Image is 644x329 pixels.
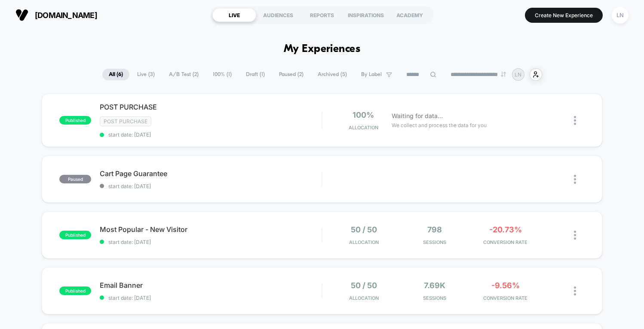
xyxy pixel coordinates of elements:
[100,116,151,126] span: Post Purchase
[574,175,576,184] img: close
[427,225,442,234] span: 798
[349,239,379,245] span: Allocation
[102,69,129,80] span: All ( 6 )
[206,69,238,80] span: 100% ( 1 )
[284,43,361,55] h1: My Experiences
[525,8,603,23] button: Create New Experience
[344,8,388,22] div: INSPIRATIONS
[472,239,539,245] span: CONVERSION RATE
[59,231,91,239] span: published
[349,295,379,301] span: Allocation
[100,239,322,245] span: start date: [DATE]
[35,11,97,20] span: [DOMAIN_NAME]
[392,111,443,121] span: Waiting for data...
[100,295,322,301] span: start date: [DATE]
[59,175,91,183] span: paused
[353,110,374,119] span: 100%
[100,281,322,289] span: Email Banner
[501,72,506,77] img: end
[574,231,576,240] img: close
[273,69,310,80] span: Paused ( 2 )
[15,9,28,21] img: Visually logo
[59,116,91,125] span: published
[351,281,377,290] span: 50 / 50
[574,286,576,295] img: close
[489,225,522,234] span: -20.73%
[300,8,344,22] div: REPORTS
[402,239,468,245] span: Sessions
[100,103,322,111] span: POST PURCHASE
[256,8,300,22] div: AUDIENCES
[424,281,445,290] span: 7.69k
[351,225,377,234] span: 50 / 50
[361,71,382,78] span: By Label
[163,69,205,80] span: A/B Test ( 2 )
[13,8,100,22] button: [DOMAIN_NAME]
[100,183,322,189] span: start date: [DATE]
[349,125,378,131] span: Allocation
[388,8,432,22] div: ACADEMY
[574,116,576,125] img: close
[491,281,520,290] span: -9.56%
[100,169,322,178] span: Cart Page Guarantee
[472,295,539,301] span: CONVERSION RATE
[609,6,631,24] button: LN
[100,131,322,138] span: start date: [DATE]
[402,295,468,301] span: Sessions
[515,71,521,78] p: LN
[311,69,353,80] span: Archived ( 5 )
[212,8,256,22] div: LIVE
[612,7,629,24] div: LN
[59,286,91,295] span: published
[131,69,161,80] span: Live ( 3 )
[392,121,487,129] span: We collect and process the data for you
[100,225,322,234] span: Most Popular - New Visitor
[239,69,271,80] span: Draft ( 1 )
